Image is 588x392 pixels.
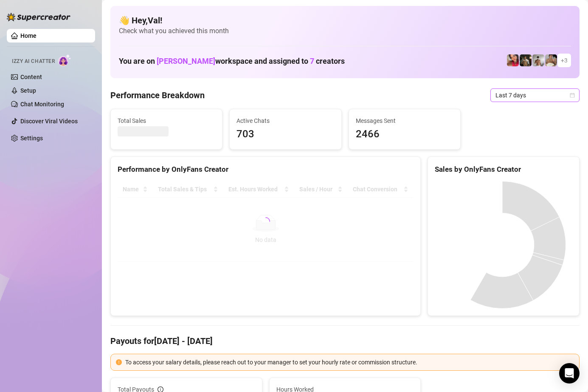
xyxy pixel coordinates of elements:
[20,118,78,125] a: Discover Viral Videos
[236,126,334,142] span: 703
[119,26,571,36] span: Check what you achieved this month
[356,116,453,125] span: Messages Sent
[119,57,345,66] h1: You are on workspace and assigned to creators
[58,54,71,66] img: AI Chatter
[20,74,42,80] a: Content
[110,335,580,347] h4: Payouts for [DATE] - [DATE]
[157,57,215,65] span: [PERSON_NAME]
[20,135,43,142] a: Settings
[118,116,215,125] span: Total Sales
[12,57,55,65] span: Izzy AI Chatter
[20,87,36,94] a: Setup
[236,116,334,125] span: Active Chats
[310,57,314,65] span: 7
[356,126,453,142] span: 2466
[7,13,70,21] img: logo-BBDzfeDw.svg
[118,164,414,175] div: Performance by OnlyFans Creator
[110,89,205,101] h4: Performance Breakdown
[262,217,270,226] span: loading
[116,359,122,365] span: exclamation-circle
[561,56,568,65] span: + 3
[520,54,532,66] img: Tony
[507,54,519,66] img: Vanessa
[545,54,557,66] img: Aussieboy_jfree
[495,89,574,102] span: Last 7 days
[125,358,574,367] div: To access your salary details, please reach out to your manager to set your hourly rate or commis...
[559,363,580,383] div: Open Intercom Messenger
[20,32,37,39] a: Home
[20,101,64,108] a: Chat Monitoring
[570,93,575,98] span: calendar
[532,54,544,66] img: aussieboy_j
[119,14,571,26] h4: 👋 Hey, Val !
[435,164,572,175] div: Sales by OnlyFans Creator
